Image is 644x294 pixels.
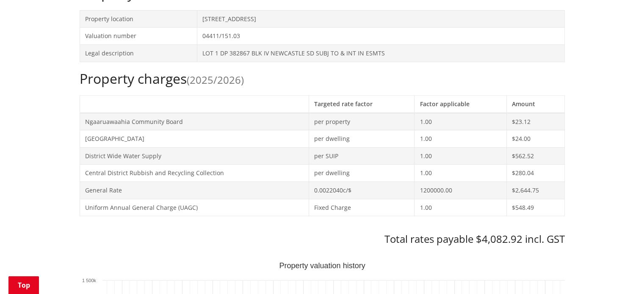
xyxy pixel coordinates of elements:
[80,27,197,45] td: Valuation number
[605,258,636,289] iframe: Messenger Launcher
[415,113,507,130] td: 1.00
[309,199,415,216] td: Fixed Charge
[309,165,415,182] td: per dwelling
[8,276,39,294] a: Top
[507,199,564,216] td: $548.49
[187,73,244,87] span: (2025/2026)
[507,165,564,182] td: $280.04
[507,113,564,130] td: $23.12
[80,130,309,148] td: [GEOGRAPHIC_DATA]
[279,261,365,270] text: Property valuation history
[80,233,565,245] h3: Total rates payable $4,082.92 incl. GST
[80,199,309,216] td: Uniform Annual General Charge (UAGC)
[415,95,507,113] th: Factor applicable
[507,181,564,199] td: $2,644.75
[309,95,415,113] th: Targeted rate factor
[309,130,415,148] td: per dwelling
[309,147,415,165] td: per SUIP
[309,181,415,199] td: 0.0022040c/$
[80,181,309,199] td: General Rate
[415,130,507,148] td: 1.00
[415,147,507,165] td: 1.00
[415,199,507,216] td: 1.00
[80,71,565,87] h2: Property charges
[197,10,564,27] td: [STREET_ADDRESS]
[507,147,564,165] td: $562.52
[309,113,415,130] td: per property
[507,95,564,113] th: Amount
[80,44,197,62] td: Legal description
[82,278,96,283] text: 1 500k
[80,147,309,165] td: District Wide Water Supply
[80,113,309,130] td: Ngaaruawaahia Community Board
[80,165,309,182] td: Central District Rubbish and Recycling Collection
[80,10,197,27] td: Property location
[415,165,507,182] td: 1.00
[197,44,564,62] td: LOT 1 DP 382867 BLK IV NEWCASTLE SD SUBJ TO & INT IN ESMTS
[197,27,564,45] td: 04411/151.03
[415,181,507,199] td: 1200000.00
[507,130,564,148] td: $24.00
